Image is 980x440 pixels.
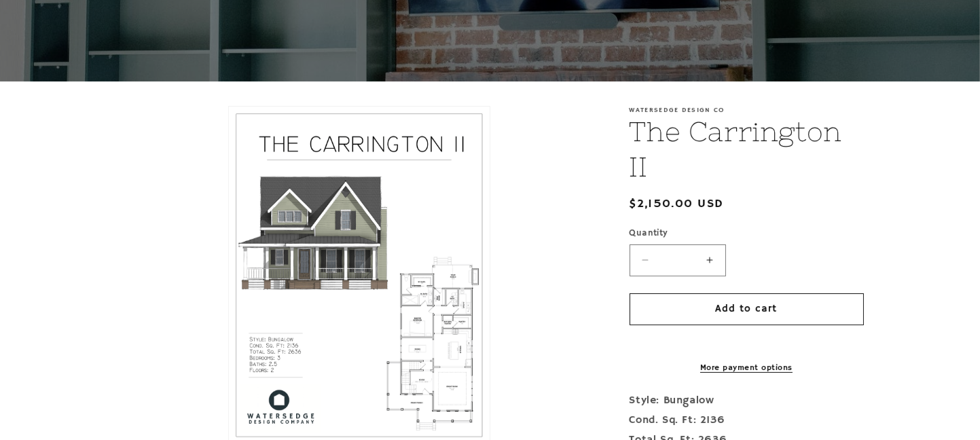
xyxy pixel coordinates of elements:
[630,362,864,374] a: More payment options
[630,195,724,213] span: $2,150.00 USD
[630,114,864,185] h1: The Carrington II
[630,106,864,114] p: Watersedge Design Co
[630,293,864,325] button: Add to cart
[630,227,864,240] label: Quantity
